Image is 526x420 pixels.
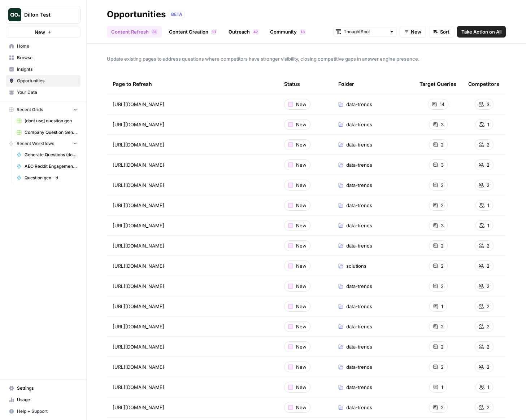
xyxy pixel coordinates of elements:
span: New [296,384,307,391]
span: [URL][DOMAIN_NAME] [113,323,164,330]
span: data-trends [346,181,372,189]
a: Browse [6,52,81,64]
span: 2 [487,141,490,148]
span: 2 [487,323,490,330]
button: Workspace: Dillon Test [6,6,81,24]
span: [URL][DOMAIN_NAME] [113,283,164,290]
span: data-trends [346,161,372,169]
a: Question gen - d [13,172,81,184]
span: data-trends [346,323,372,330]
span: 2 [487,343,490,350]
span: New [296,363,307,371]
span: New [296,343,307,350]
span: New [296,404,307,411]
span: 2 [441,242,444,249]
span: 4 [253,29,256,35]
span: New [296,202,307,209]
span: 2 [487,181,490,189]
span: Recent Workflows [17,140,54,147]
div: 11 [211,29,217,35]
a: Opportunities [6,75,81,87]
a: Your Data [6,87,81,98]
button: Recent Grids [6,104,81,115]
a: Content Creation11 [165,26,221,38]
span: 2 [441,363,444,371]
span: Help + Support [17,408,77,415]
span: 1 [487,222,489,229]
button: Help + Support [6,406,81,417]
span: data-trends [346,202,372,209]
span: 2 [487,242,490,249]
a: Insights [6,64,81,75]
div: Target Queries [420,74,456,94]
a: Home [6,40,81,52]
button: New [6,27,81,38]
span: Opportunities [17,78,77,84]
span: 1 [300,29,303,35]
span: 2 [487,404,490,411]
div: Folder [338,74,354,94]
span: 2 [487,303,490,310]
img: Dillon Test Logo [8,8,21,21]
span: [URL][DOMAIN_NAME] [113,242,164,249]
span: 2 [441,343,444,350]
span: Your Data [17,89,77,96]
span: 1 [487,121,489,128]
span: [URL][DOMAIN_NAME] [113,202,164,209]
input: ThoughtSpot [344,28,386,35]
span: New [296,242,307,249]
span: New [296,121,307,128]
span: Update existing pages to address questions where competitors have stronger visibility, closing co... [107,55,506,62]
span: Recent Grids [17,106,43,113]
a: [dont use] question gen [13,115,81,127]
span: [URL][DOMAIN_NAME] [113,384,164,391]
span: New [296,101,307,108]
span: 8 [303,29,305,35]
span: Company Question Generation [25,129,77,136]
span: New [296,323,307,330]
span: 1 [214,29,216,35]
a: Community18 [266,26,310,38]
a: Generate Questions (don't use) [13,149,81,161]
span: Settings [17,385,77,391]
a: Usage [6,394,81,406]
span: data-trends [346,121,372,128]
div: Page to Refresh [113,74,273,94]
span: AEO Reddit Engagement - Fork [25,163,77,170]
div: 31 [152,29,157,35]
span: data-trends [346,101,372,108]
a: Outreach42 [224,26,263,38]
span: data-trends [346,242,372,249]
span: Question gen - d [25,175,77,181]
span: data-trends [346,222,372,229]
span: 2 [441,181,444,189]
span: New [411,28,421,35]
div: 42 [253,29,258,35]
span: 2 [441,323,444,330]
span: 3 [441,121,444,128]
span: [URL][DOMAIN_NAME] [113,343,164,350]
span: New [296,181,307,189]
span: 1 [487,384,489,391]
span: Generate Questions (don't use) [25,152,77,158]
span: [dont use] question gen [25,118,77,124]
span: New [296,262,307,270]
span: 1 [155,29,157,35]
span: New [35,29,45,36]
span: 1 [487,202,489,209]
span: Usage [17,397,77,403]
span: 1 [441,303,443,310]
button: Recent Workflows [6,138,81,149]
span: 2 [487,283,490,290]
span: 2 [487,161,490,169]
span: Sort [440,28,449,35]
span: [URL][DOMAIN_NAME] [113,101,164,108]
div: 18 [300,29,305,35]
div: BETA [169,11,185,18]
span: data-trends [346,404,372,411]
span: New [296,141,307,148]
span: 2 [487,262,490,270]
span: [URL][DOMAIN_NAME] [113,121,164,128]
a: AEO Reddit Engagement - Fork [13,161,81,172]
span: New [296,303,307,310]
